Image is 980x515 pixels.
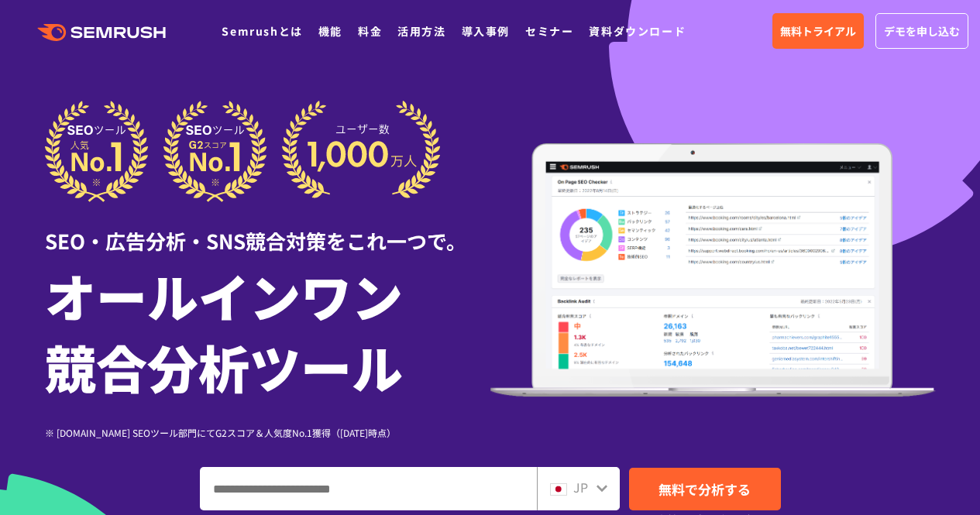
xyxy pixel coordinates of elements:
a: 資料ダウンロード [589,23,686,39]
a: デモを申し込む [875,13,968,49]
a: 料金 [358,23,382,39]
a: 機能 [318,23,342,39]
a: 無料トライアル [772,13,864,49]
a: 無料で分析する [629,468,781,510]
span: JP [573,478,588,496]
h1: オールインワン 競合分析ツール [45,259,490,402]
span: 無料トライアル [780,22,856,39]
a: 導入事例 [462,23,510,39]
span: デモを申し込む [884,22,960,39]
div: SEO・広告分析・SNS競合対策をこれ一つで。 [45,202,490,256]
a: Semrushとは [222,23,302,39]
a: セミナー [525,23,573,39]
input: ドメイン、キーワードまたはURLを入力してください [201,468,536,510]
div: ※ [DOMAIN_NAME] SEOツール部門にてG2スコア＆人気度No.1獲得（[DATE]時点） [45,425,490,440]
span: 無料で分析する [658,479,751,499]
a: 活用方法 [397,23,445,39]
